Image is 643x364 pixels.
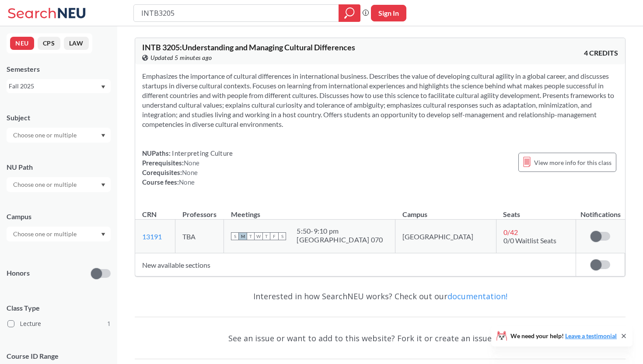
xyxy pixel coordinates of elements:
[7,64,111,74] div: Semesters
[135,283,626,309] div: Interested in how SearchNEU works? Check out our
[101,183,105,187] svg: Dropdown arrow
[101,134,105,137] svg: Dropdown arrow
[503,228,518,236] span: 0 / 42
[224,201,395,220] th: Meetings
[247,232,255,240] span: T
[297,235,383,244] div: [GEOGRAPHIC_DATA] 070
[175,201,224,220] th: Professors
[371,5,406,21] button: Sign In
[179,178,195,186] span: None
[150,53,212,63] span: Updated 5 minutes ago
[278,232,286,240] span: S
[7,177,111,192] div: Dropdown arrow
[534,157,612,168] span: View more info for this class
[182,168,198,176] span: None
[184,159,199,167] span: None
[7,268,30,278] p: Honors
[395,201,496,220] th: Campus
[447,291,507,301] a: documentation!
[9,179,82,190] input: Choose one or multiple
[9,130,82,140] input: Choose one or multiple
[7,162,111,172] div: NU Path
[503,236,556,245] span: 0/0 Waitlist Seats
[395,220,496,253] td: [GEOGRAPHIC_DATA]
[576,201,625,220] th: Notifications
[7,303,111,313] span: Class Type
[510,333,617,339] span: We need your help!
[64,37,89,50] button: LAW
[7,113,111,122] div: Subject
[7,128,111,143] div: Dropdown arrow
[297,227,383,235] div: 5:50 - 9:10 pm
[7,318,111,329] label: Lecture
[142,232,162,241] a: 13191
[38,37,60,50] button: CPS
[262,232,270,240] span: T
[135,325,626,351] div: See an issue or want to add to this website? Fork it or create an issue on .
[7,227,111,241] div: Dropdown arrow
[175,220,224,253] td: TBA
[7,212,111,221] div: Campus
[270,232,278,240] span: F
[239,232,247,240] span: M
[496,201,576,220] th: Seats
[135,253,576,276] td: New available sections
[344,7,355,19] svg: magnifying glass
[9,229,82,239] input: Choose one or multiple
[142,148,233,187] div: NUPaths: Prerequisites: Corequisites: Course fees:
[142,42,355,52] span: INTB 3205 : Understanding and Managing Cultural Differences
[140,6,332,21] input: Class, professor, course number, "phrase"
[7,351,111,361] p: Course ID Range
[101,85,105,89] svg: Dropdown arrow
[171,149,233,157] span: Interpreting Culture
[7,79,111,93] div: Fall 2025Dropdown arrow
[142,71,618,129] section: Emphasizes the importance of cultural differences in international business. Describes the value ...
[565,332,617,339] a: Leave a testimonial
[9,81,100,91] div: Fall 2025
[142,210,157,219] div: CRN
[101,233,105,236] svg: Dropdown arrow
[339,4,360,22] div: magnifying glass
[231,232,239,240] span: S
[10,37,34,50] button: NEU
[255,232,262,240] span: W
[107,319,111,329] span: 1
[584,48,618,58] span: 4 CREDITS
